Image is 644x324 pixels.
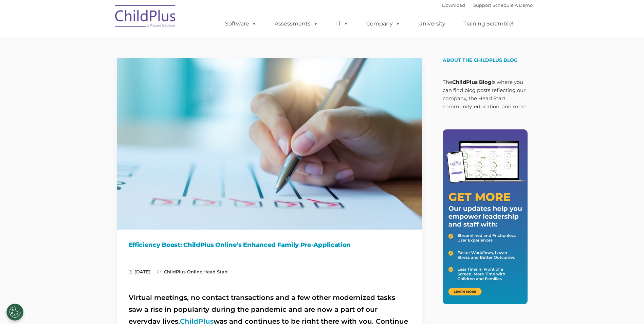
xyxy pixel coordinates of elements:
[129,240,410,250] h1: Efficiency Boost: ChildPlus Online’s Enhanced Family Pre-Application
[129,269,151,274] span: [DATE]
[329,17,355,31] a: IT
[112,0,180,34] img: ChildPlus by Procare Solutions
[442,2,465,8] a: Download
[157,269,228,274] span: ,
[443,129,528,304] img: Get More - Our updates help you empower leadership and staff.
[457,17,521,31] a: Training Scramble!!
[268,17,325,31] a: Assessments
[443,78,528,111] p: The is where you can find blog posts reflecting our company, the Head Start community, education,...
[473,2,491,8] a: Support
[218,17,263,31] a: Software
[203,269,228,274] a: Head Start
[164,269,202,274] a: ChildPlus Online
[117,58,422,230] img: Efficiency Boost: ChildPlus Online's Enhanced Family Pre-Application Process - Streamlining Appli...
[443,57,518,63] span: About the ChildPlus Blog
[411,17,452,31] a: University
[360,17,407,31] a: Company
[6,304,23,321] button: Cookies Settings
[442,2,533,8] font: |
[452,79,492,85] strong: ChildPlus Blog
[493,2,533,8] a: Schedule A Demo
